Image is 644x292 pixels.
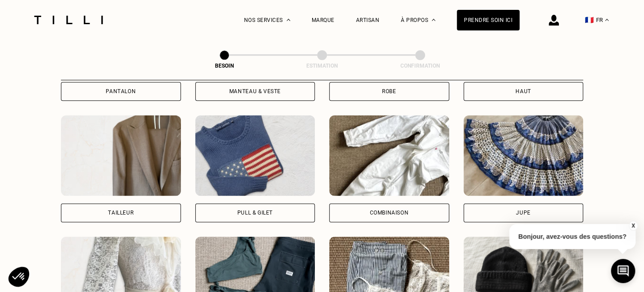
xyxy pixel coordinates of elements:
div: Besoin [180,63,269,69]
div: Tailleur [108,210,133,215]
div: Pull & gilet [237,210,273,215]
div: Jupe [516,210,530,215]
img: Logo du service de couturière Tilli [31,16,106,24]
div: Robe [382,89,396,94]
div: Manteau & Veste [229,89,281,94]
button: X [628,221,637,231]
a: Marque [312,17,335,23]
div: Confirmation [375,63,465,69]
img: Menu déroulant à propos [432,19,435,21]
img: Menu déroulant [287,19,290,21]
img: Tilli retouche votre Tailleur [61,115,181,196]
a: Artisan [356,17,380,23]
a: Prendre soin ici [457,10,519,30]
img: menu déroulant [605,19,609,21]
span: 🇫🇷 [585,16,594,24]
img: Tilli retouche votre Combinaison [329,115,449,196]
div: Haut [515,89,531,94]
div: Estimation [277,63,367,69]
img: Tilli retouche votre Jupe [464,115,584,196]
p: Bonjour, avez-vous des questions? [509,224,635,249]
img: icône connexion [549,15,559,26]
div: Pantalon [106,89,136,94]
div: Combinaison [369,210,408,215]
img: Tilli retouche votre Pull & gilet [195,115,315,196]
